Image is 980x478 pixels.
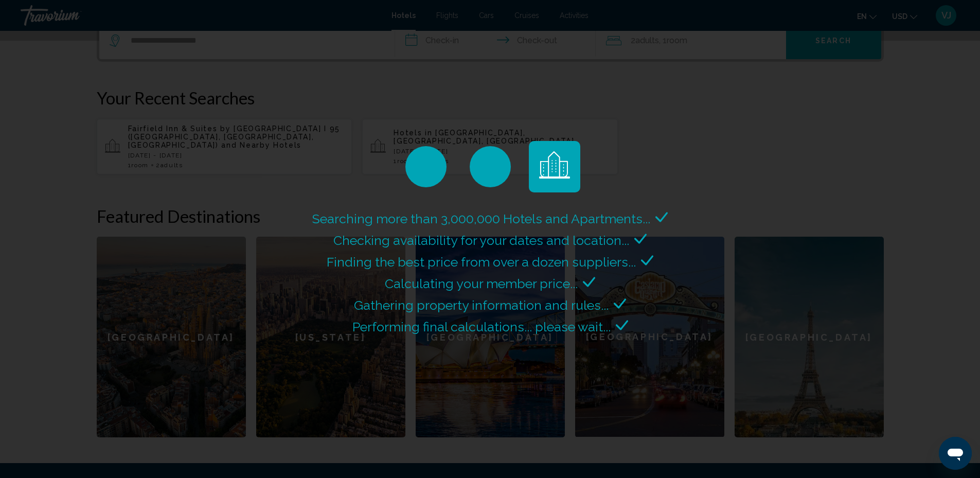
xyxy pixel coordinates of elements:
[327,254,636,270] span: Finding the best price from over a dozen suppliers...
[354,297,609,313] span: Gathering property information and rules...
[385,276,578,291] span: Calculating your member price...
[333,233,629,248] span: Checking availability for your dates and location...
[312,211,650,226] span: Searching more than 3,000,000 Hotels and Apartments...
[939,437,972,470] iframe: Button to launch messaging window
[352,319,611,334] span: Performing final calculations... please wait...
